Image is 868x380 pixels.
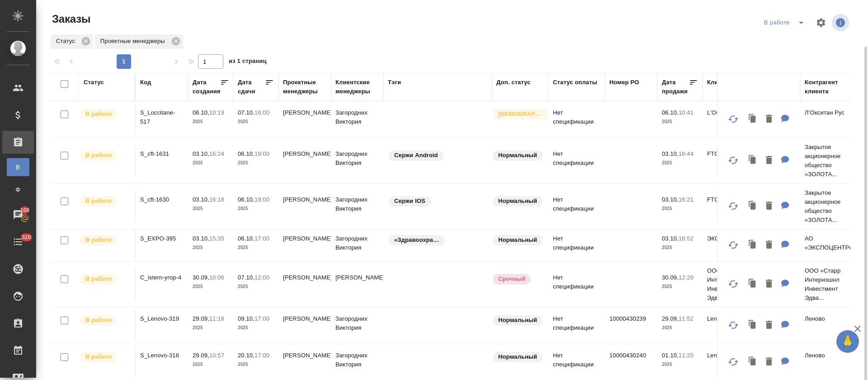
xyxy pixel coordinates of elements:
[278,191,331,222] td: [PERSON_NAME]
[498,151,537,160] p: Нормальный
[761,353,777,371] button: Удалить
[85,352,112,361] p: В работе
[193,78,220,96] div: Дата создания
[662,78,689,96] div: Дата продажи
[238,150,255,157] p: 06.10,
[51,34,93,49] div: Статус
[193,282,229,291] p: 2025
[209,196,224,203] p: 16:18
[761,316,777,335] button: Удалить
[238,196,255,203] p: 06.10,
[662,352,679,359] p: 01.10,
[605,310,657,342] td: 10000430239
[707,266,750,303] p: ООО «Старр Интернэшнл Инвестмент Эдва...
[744,197,761,216] button: Клонировать
[193,360,229,369] p: 2025
[744,151,761,170] button: Клонировать
[193,159,229,168] p: 2025
[193,196,209,203] p: 03.10,
[492,195,544,207] div: Статус по умолчанию для стандартных заказов
[238,78,265,96] div: Дата сдачи
[255,109,269,116] p: 16:00
[744,275,761,293] button: Клонировать
[707,149,750,159] p: FTC
[11,185,25,194] span: Ф
[79,314,130,327] div: Выставляет ПМ после принятия заказа от КМа
[707,108,750,117] p: L'OCCITANE
[335,78,379,96] div: Клиентские менеджеры
[140,273,184,282] p: C_istern-yrop-4
[11,163,25,172] span: В
[498,316,537,325] p: Нормальный
[193,274,209,281] p: 30.09,
[805,314,848,323] p: Леново
[805,108,848,117] p: Л’Окситан Рус
[193,315,209,322] p: 29.09,
[662,235,679,242] p: 03.10,
[331,346,383,378] td: Загородних Виктория
[238,360,274,369] p: 2025
[744,316,761,335] button: Клонировать
[255,274,269,281] p: 12:00
[56,37,78,46] p: Статус
[238,117,274,126] p: 2025
[331,191,383,222] td: Загородних Виктория
[805,188,848,225] p: Закрытое акционерное общество «ЗОЛОТА...
[394,197,425,206] p: Сержи IOS
[761,151,777,170] button: Удалить
[679,235,693,242] p: 16:52
[79,108,130,120] div: Выставляет ПМ после принятия заказа от КМа
[79,149,130,162] div: Выставляет ПМ после принятия заказа от КМа
[388,78,401,87] div: Тэги
[331,104,383,135] td: Загородних Виктория
[761,275,777,293] button: Удалить
[238,204,274,213] p: 2025
[498,236,537,245] p: Нормальный
[2,231,34,253] a: 320
[95,34,183,49] div: Проектные менеджеры
[662,323,698,332] p: 2025
[548,310,605,342] td: Нет спецификации
[744,236,761,255] button: Клонировать
[492,234,544,246] div: Статус по умолчанию для стандартных заказов
[679,150,693,157] p: 16:44
[2,203,34,226] a: 100
[193,235,209,242] p: 03.10,
[255,150,269,157] p: 19:00
[238,109,255,116] p: 07.10,
[331,310,383,342] td: Загородних Виктория
[229,56,267,69] span: из 1 страниц
[548,269,605,300] td: Нет спецификации
[762,15,810,30] div: split button
[331,269,383,300] td: [PERSON_NAME]
[193,323,229,332] p: 2025
[238,235,255,242] p: 06.10,
[744,110,761,129] button: Клонировать
[679,109,693,116] p: 10:41
[662,117,698,126] p: 2025
[662,360,698,369] p: 2025
[209,109,224,116] p: 10:19
[722,234,744,256] button: Обновить
[255,315,269,322] p: 17:00
[255,196,269,203] p: 19:00
[662,274,679,281] p: 30.09,
[85,316,112,325] p: В работе
[662,204,698,213] p: 2025
[722,351,744,373] button: Обновить
[238,243,274,252] p: 2025
[7,181,29,199] a: Ф
[836,330,859,353] button: 🙏
[722,273,744,295] button: Обновить
[85,110,112,119] p: В работе
[679,274,693,281] p: 12:20
[85,197,112,206] p: В работе
[193,204,229,213] p: 2025
[255,352,269,359] p: 17:00
[707,234,750,243] p: ЭКСПОЦЕНТР
[498,110,543,119] p: [DEMOGRAPHIC_DATA]
[238,352,255,359] p: 20.10,
[209,274,224,281] p: 10:06
[553,78,597,87] div: Статус оплаты
[840,332,855,351] span: 🙏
